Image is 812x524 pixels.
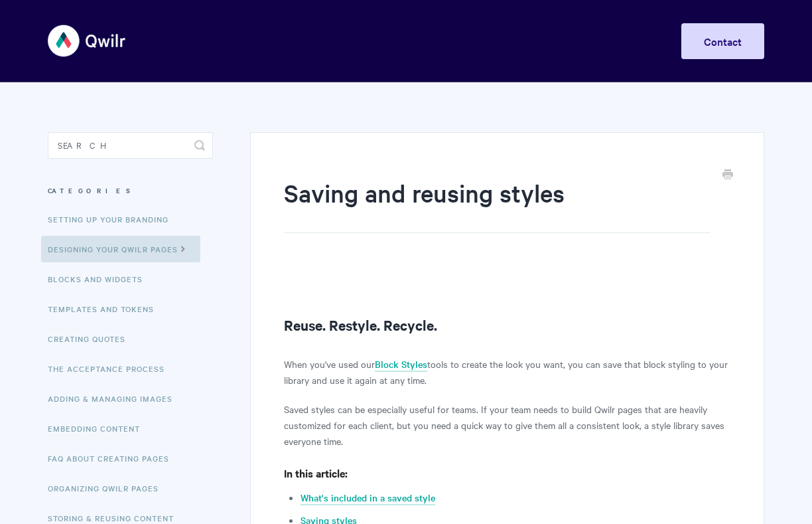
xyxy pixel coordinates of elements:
a: Templates and Tokens [48,296,164,322]
a: Blocks and Widgets [48,266,153,292]
h2: Reuse. Restyle. Recycle. [284,314,730,335]
img: Qwilr Help Center [48,16,127,66]
a: What's included in a saved style [301,491,435,505]
h1: Saving and reusing styles [284,176,710,233]
a: Adding & Managing Images [48,385,182,412]
input: Search [48,132,213,159]
h3: Categories [48,179,213,203]
a: Creating Quotes [48,325,135,352]
a: Block Styles [375,357,427,372]
a: Setting up your Branding [48,206,178,232]
a: Embedding Content [48,415,150,442]
h4: In this article: [284,465,730,481]
a: Contact [681,23,764,59]
a: FAQ About Creating Pages [48,445,179,472]
p: Saved styles can be especially useful for teams. If your team needs to build Qwilr pages that are... [284,401,730,449]
a: Designing Your Qwilr Pages [41,236,200,262]
a: The Acceptance Process [48,355,174,382]
p: When you've used our tools to create the look you want, you can save that block styling to your l... [284,356,730,388]
a: Print this Article [722,168,733,183]
a: Organizing Qwilr Pages [48,475,169,501]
